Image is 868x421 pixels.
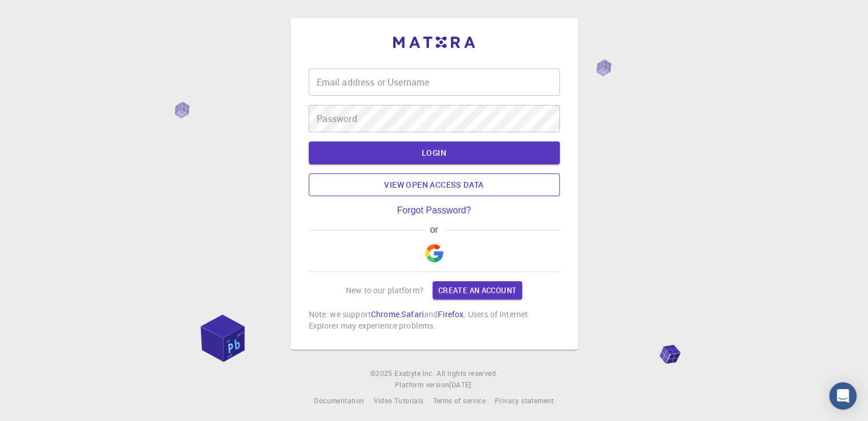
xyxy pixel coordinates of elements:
[309,173,560,196] a: View open access data
[433,395,485,407] a: Terms of service
[425,244,443,262] img: Google
[314,396,364,405] span: Documentation
[433,281,522,299] a: Create an account
[495,395,554,407] a: Privacy statement
[449,380,473,389] span: [DATE] .
[373,396,423,405] span: Video Tutorials
[346,285,423,296] p: New to our platform?
[373,395,423,407] a: Video Tutorials
[314,395,364,407] a: Documentation
[370,368,394,379] span: © 2025
[438,309,463,319] a: Firefox
[394,369,434,378] span: Exabyte Inc.
[309,309,560,331] p: Note: we support , and . Users of Internet Explorer may experience problems.
[394,368,434,379] a: Exabyte Inc.
[395,379,449,391] span: Platform version
[401,309,424,319] a: Safari
[449,379,473,391] a: [DATE].
[425,225,443,235] span: or
[397,205,471,216] a: Forgot Password?
[495,396,554,405] span: Privacy statement
[433,396,485,405] span: Terms of service
[309,141,560,164] button: LOGIN
[371,309,399,319] a: Chrome
[829,382,857,410] div: Open Intercom Messenger
[437,368,498,379] span: All rights reserved.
